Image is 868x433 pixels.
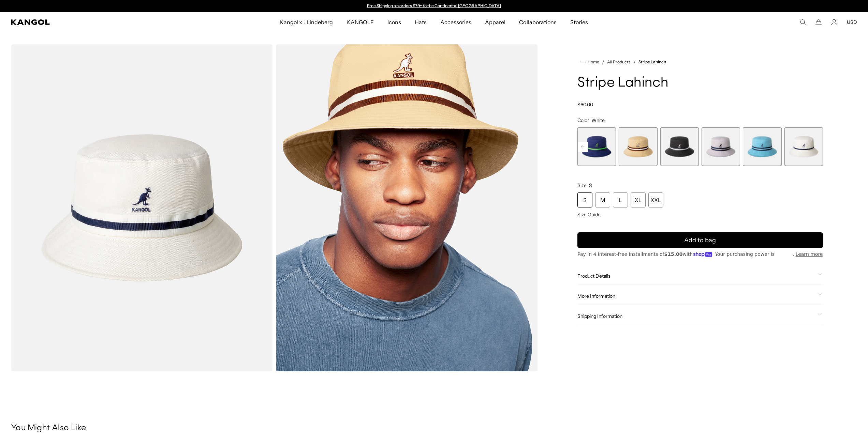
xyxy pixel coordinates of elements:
span: Shipping Information [577,313,815,319]
a: Stripe Lahinch [638,60,666,64]
span: Size Guide [577,212,601,218]
div: 5 of 9 [619,127,657,166]
span: White [591,117,605,123]
span: More Information [577,293,815,299]
button: USD [847,19,857,25]
div: 9 of 9 [784,127,823,166]
div: XXL [648,192,663,207]
label: Navy [577,127,616,166]
span: Stories [570,12,588,32]
summary: Search here [800,19,806,25]
span: Add to bag [684,236,716,245]
span: KANGOLF [347,12,373,32]
span: S [589,182,592,188]
a: Account [831,19,837,25]
a: Accessories [433,12,478,32]
product-gallery: Gallery Viewer [11,44,538,371]
div: 8 of 9 [743,127,781,166]
nav: breadcrumbs [577,58,823,66]
label: Light Blue [743,127,781,166]
button: Add to bag [577,232,823,248]
img: oat [276,44,538,371]
a: Icons [381,12,408,32]
a: Kangol [11,19,186,25]
label: Grey [702,127,740,166]
span: Icons [387,12,401,32]
div: XL [631,192,646,207]
span: Apparel [485,12,505,32]
label: Oat [619,127,657,166]
li: / [599,58,604,66]
a: Home [580,59,599,65]
h1: Stripe Lahinch [577,76,823,91]
div: L [613,192,628,207]
div: 1 of 2 [364,3,504,9]
a: Hats [408,12,433,32]
div: M [595,192,610,207]
div: 7 of 9 [702,127,740,166]
span: Color [577,117,589,123]
div: S [577,192,592,207]
span: Accessories [440,12,471,32]
a: Collaborations [512,12,563,32]
label: Black [660,127,698,166]
a: Free Shipping on orders $79+ to the Continental [GEOGRAPHIC_DATA] [367,3,501,8]
img: color-white [11,44,273,371]
a: KANGOLF [340,12,380,32]
span: Home [586,60,599,64]
span: Product Details [577,273,815,279]
a: Stories [563,12,595,32]
a: Apparel [478,12,512,32]
button: Cart [815,19,822,25]
div: 4 of 9 [577,127,616,166]
div: Announcement [364,3,504,9]
span: $60.00 [577,102,593,108]
label: White [784,127,823,166]
a: All Products [607,60,631,64]
slideshow-component: Announcement bar [364,3,504,9]
span: Collaborations [519,12,556,32]
span: Size [577,182,587,188]
div: 6 of 9 [660,127,698,166]
span: Kangol x J.Lindeberg [280,12,333,32]
li: / [631,58,636,66]
a: Kangol x J.Lindeberg [273,12,340,32]
span: Hats [415,12,427,32]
